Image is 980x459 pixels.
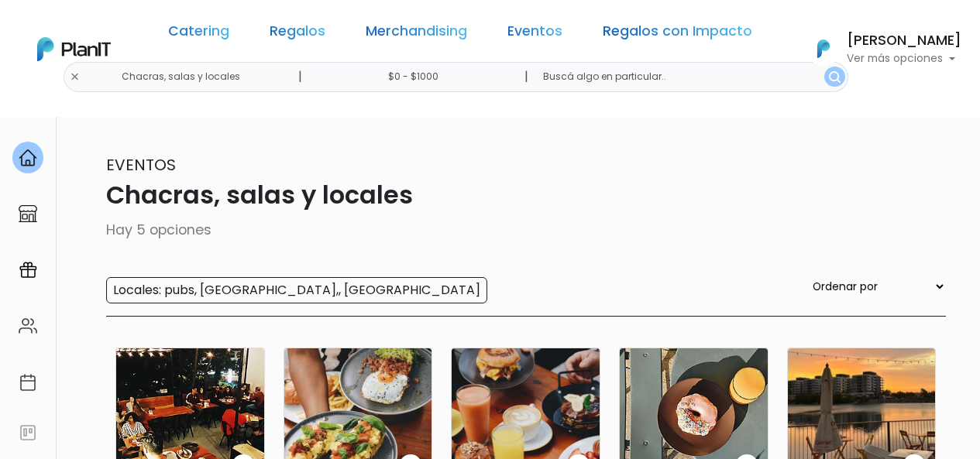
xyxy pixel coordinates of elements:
p: Hay 5 opciones [35,220,946,240]
img: home-e721727adea9d79c4d83392d1f703f7f8bce08238fde08b1acbfd93340b81755.svg [19,149,37,167]
a: Eventos [507,25,562,43]
img: marketplace-4ceaa7011d94191e9ded77b95e3339b90024bf715f7c57f8cf31f2d8c509eaba.svg [19,204,37,223]
input: Buscá algo en particular.. [531,62,848,92]
p: Ver más opciones [847,53,961,64]
a: Regalos [270,25,325,43]
a: Regalos con Impacto [603,25,752,43]
button: PlanIt Logo [PERSON_NAME] Ver más opciones [797,29,961,69]
input: Locales: pubs, [GEOGRAPHIC_DATA],, [GEOGRAPHIC_DATA] [106,277,487,303]
p: | [524,67,528,86]
h6: [PERSON_NAME] [847,34,961,48]
img: PlanIt Logo [806,32,841,66]
img: feedback-78b5a0c8f98aac82b08bfc38622c3050aee476f2c9584af64705fc4e61158814.svg [19,423,37,442]
p: Eventos [35,153,946,176]
img: campaigns-02234683943229c281be62815700db0a1741e53638e28bf9629b52c665b00959.svg [19,261,37,279]
p: | [298,67,302,86]
img: PlanIt Logo [37,37,111,61]
img: people-662611757002400ad9ed0e3c099ab2801c6687ba6c219adb57efc949bc21e19d.svg [19,317,37,335]
img: search_button-432b6d5273f82d61273b3651a40e1bd1b912527efae98b1b7a1b2c0702e16a8d.svg [829,71,841,83]
img: close-6986928ebcb1d6c9903e3b54e860dbc4d054630f23adef3a32610726dff6a82b.svg [70,72,80,82]
p: Chacras, salas y locales [35,176,946,214]
a: Catering [168,25,229,43]
img: calendar-87d922413cdce8b2cf7b7f5f62616a5cf9e4887200fb71536465627b3292af00.svg [19,373,37,392]
a: Merchandising [366,25,467,43]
